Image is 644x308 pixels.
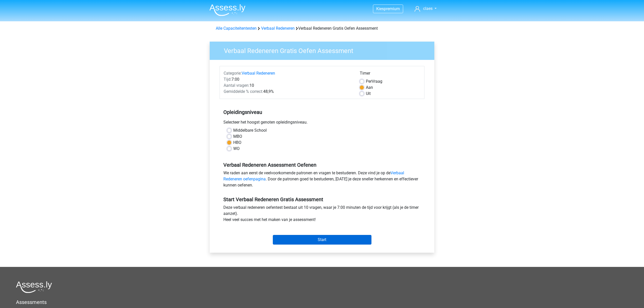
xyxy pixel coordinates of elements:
a: Verbaal Redeneren [261,26,295,31]
h3: Verbaal Redeneren Gratis Oefen Assessment [218,45,431,55]
input: Start [273,235,371,245]
div: 10 [220,82,356,89]
div: We raden aan eerst de veelvoorkomende patronen en vragen te bestuderen. Deze vind je op de . Door... [220,170,424,190]
label: Uit [366,91,371,97]
span: Per [366,79,372,84]
div: Verbaal Redeneren Gratis Oefen Assessment [214,25,430,31]
div: 48,9% [220,89,356,95]
img: Assessly [209,4,245,16]
span: premium [384,6,400,11]
img: Assessly logo [16,281,52,293]
span: Categorie: [224,71,242,76]
label: Aan [366,84,373,91]
div: Deze verbaal redeneren oefentest bestaat uit 10 vragen, waar je 7:00 minuten de tijd voor krijgt ... [220,204,424,225]
a: Verbaal Redeneren [242,71,275,76]
span: Tijd: [224,77,231,82]
div: Timer [360,70,420,78]
h5: Start Verbaal Redeneren Gratis Assessment [223,196,421,202]
a: claes [413,6,439,12]
div: Selecteer het hoogst genoten opleidingsniveau. [220,119,424,127]
h5: Assessments [16,299,628,305]
span: Gemiddelde % correct: [224,89,263,94]
a: Alle Capaciteitentesten [216,26,257,31]
label: Middelbare School [233,127,267,133]
div: 7:00 [220,76,356,82]
h5: Verbaal Redeneren Assessment Oefenen [223,162,421,168]
span: claes [423,6,433,11]
span: Aantal vragen: [224,83,249,88]
h5: Opleidingsniveau [223,107,421,117]
label: HBO [233,140,241,146]
label: Vraag [366,78,382,84]
a: Kiespremium [373,5,403,12]
label: MBO [233,133,242,140]
span: Kies [376,6,384,11]
label: WO [233,146,240,152]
